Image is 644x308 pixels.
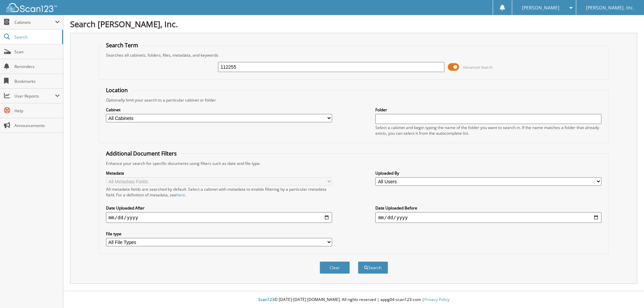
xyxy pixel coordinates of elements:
button: Search [358,261,388,274]
div: © [DATE]-[DATE] [DOMAIN_NAME]. All rights reserved | appg04-scan123-com | [63,292,644,308]
legend: Location [103,86,131,94]
span: [PERSON_NAME], Inc. [586,6,634,10]
button: Clear [320,261,350,274]
span: User Reports [14,93,55,99]
label: Folder [375,107,601,113]
span: Scan123 [258,297,274,302]
legend: Additional Document Filters [103,150,180,157]
label: Metadata [106,170,332,176]
div: Optionally limit your search to a particular cabinet or folder [103,97,605,103]
span: [PERSON_NAME] [522,6,559,10]
span: Reminders [14,64,60,69]
a: here [176,192,185,198]
label: Uploaded By [375,170,601,176]
span: Announcements [14,123,60,128]
div: Enhance your search for specific documents using filters such as date and file type. [103,161,605,166]
span: Bookmarks [14,78,60,84]
a: Privacy Policy [424,297,449,302]
span: Scan [14,49,60,55]
label: File type [106,231,332,237]
label: Date Uploaded After [106,205,332,211]
span: Search [14,34,59,40]
legend: Search Term [103,42,142,49]
label: Cabinet [106,107,332,113]
div: Select a cabinet and begin typing the name of the folder you want to search in. If the name match... [375,125,601,136]
iframe: Chat Widget [610,276,644,308]
img: scan123-logo-white.svg [7,3,57,12]
label: Date Uploaded Before [375,205,601,211]
span: Cabinets [14,19,55,25]
input: end [375,212,601,223]
input: start [106,212,332,223]
span: Help [14,108,60,114]
div: All metadata fields are searched by default. Select a cabinet with metadata to enable filtering b... [106,186,332,198]
h1: Search [PERSON_NAME], Inc. [70,18,637,29]
span: Advanced Search [463,65,493,70]
div: Searches all cabinets, folders, files, metadata, and keywords [103,52,605,58]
